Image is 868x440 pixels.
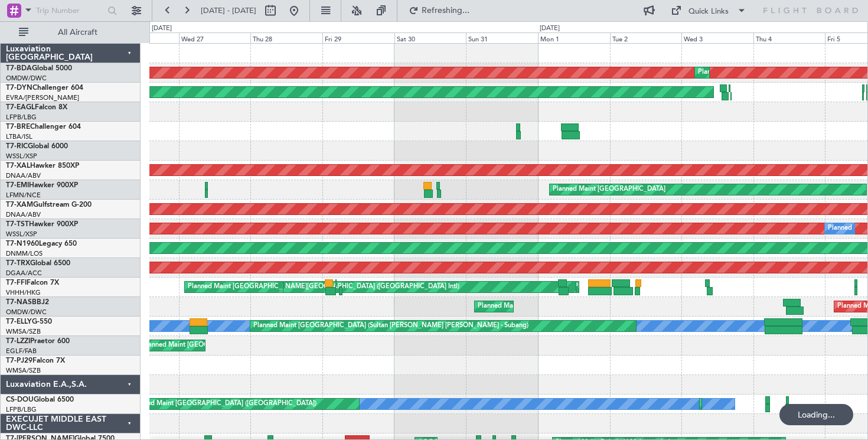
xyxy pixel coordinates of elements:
span: T7-FFI [6,279,27,286]
a: EGLF/FAB [6,347,37,356]
a: T7-BDAGlobal 5000 [6,65,72,72]
button: Refreshing... [403,1,474,20]
a: T7-EAGLFalcon 8X [6,104,67,111]
div: Fri 29 [322,32,394,43]
button: All Aircraft [13,23,128,42]
span: T7-ELLY [6,318,32,325]
a: T7-FFIFalcon 7X [6,279,59,286]
span: T7-TRX [6,260,30,267]
div: Planned Maint [GEOGRAPHIC_DATA] ([GEOGRAPHIC_DATA] Intl) [188,278,385,296]
span: CS-DOU [6,396,34,403]
a: T7-N1960Legacy 650 [6,240,77,247]
input: Trip Number [36,2,104,19]
div: Mon 1 [538,32,610,43]
a: LFMN/NCE [6,191,41,200]
div: Quick Links [688,6,729,18]
div: Planned Maint Dubai (Al Maktoum Intl) [698,64,814,82]
a: T7-DYNChallenger 604 [6,84,83,92]
a: T7-ELLYG-550 [6,318,52,325]
a: WSSL/XSP [6,152,37,161]
div: Planned Maint [GEOGRAPHIC_DATA] [553,181,665,198]
div: Tue 2 [610,32,682,43]
span: T7-RIC [6,143,28,150]
button: Quick Links [665,1,752,20]
a: T7-XAMGulfstream G-200 [6,201,92,208]
a: T7-LZZIPraetor 600 [6,338,70,345]
div: [DATE] [540,24,560,34]
span: T7-BRE [6,123,30,131]
a: DNAA/ABV [6,171,41,180]
span: T7-N1960 [6,240,39,247]
span: Refreshing... [421,6,471,15]
div: Planned Maint Abuja ([PERSON_NAME] Intl) [478,298,611,315]
a: T7-EMIHawker 900XP [6,182,78,189]
a: T7-RICGlobal 6000 [6,143,68,150]
a: OMDW/DWC [6,308,47,317]
div: Thu 4 [753,32,825,43]
a: LFPB/LBG [6,113,37,122]
span: T7-PJ29 [6,357,32,364]
span: T7-BDA [6,65,32,72]
div: [PERSON_NAME][GEOGRAPHIC_DATA] ([GEOGRAPHIC_DATA] Intl) [253,278,459,296]
a: CS-DOUGlobal 6500 [6,396,74,403]
a: WMSA/SZB [6,366,41,375]
a: T7-TRXGlobal 6500 [6,260,70,267]
div: Planned Maint [GEOGRAPHIC_DATA] ([GEOGRAPHIC_DATA]) [130,395,316,413]
div: Thu 28 [250,32,322,43]
div: Wed 3 [681,32,753,43]
a: T7-PJ29Falcon 7X [6,357,65,364]
a: DNAA/ABV [6,210,41,219]
div: Loading... [779,404,853,425]
div: [DATE] [152,24,172,34]
a: DGAA/ACC [6,269,42,278]
span: T7-NAS [6,299,32,306]
a: T7-TSTHawker 900XP [6,221,78,228]
span: T7-TST [6,221,29,228]
span: T7-XAL [6,162,30,170]
span: T7-DYN [6,84,32,92]
span: T7-EMI [6,182,29,189]
div: Wed 27 [179,32,251,43]
a: T7-NASBBJ2 [6,299,49,306]
div: Sat 30 [394,32,466,43]
div: Planned Maint [GEOGRAPHIC_DATA] (Sultan [PERSON_NAME] [PERSON_NAME] - Subang) [253,317,528,335]
a: DNMM/LOS [6,249,43,258]
span: T7-EAGL [6,104,35,111]
a: T7-XALHawker 850XP [6,162,79,170]
span: [DATE] - [DATE] [201,5,256,16]
span: All Aircraft [31,28,125,37]
a: LFPB/LBG [6,405,37,414]
a: VHHH/HKG [6,288,41,297]
a: WMSA/SZB [6,327,41,336]
div: Sun 31 [466,32,538,43]
span: T7-LZZI [6,338,30,345]
a: EVRA/[PERSON_NAME] [6,93,79,102]
a: WSSL/XSP [6,230,37,239]
a: OMDW/DWC [6,74,47,83]
a: LTBA/ISL [6,132,32,141]
a: T7-BREChallenger 604 [6,123,81,131]
span: T7-XAM [6,201,33,208]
